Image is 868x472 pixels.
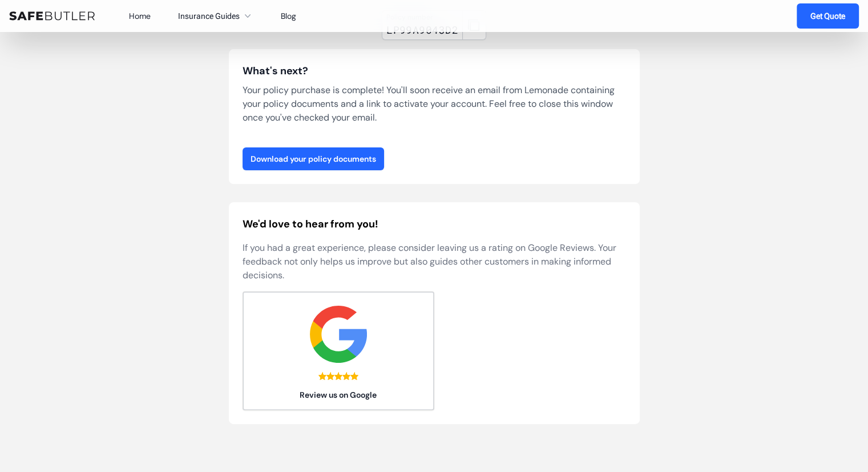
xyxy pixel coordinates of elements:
div: 5.0 [318,372,358,380]
a: Download your policy documents [243,147,384,170]
h3: What's next? [243,63,626,79]
a: Home [129,11,151,21]
span: Review us on Google [243,389,434,401]
img: SafeButler Text Logo [9,11,95,21]
p: If you had a great experience, please consider leaving us a rating on Google Reviews. Your feedba... [243,241,626,282]
button: Insurance Guides [178,9,253,23]
h2: We'd love to hear from you! [243,216,626,232]
img: google.svg [310,306,367,363]
a: Get Quote [797,3,859,29]
a: Blog [281,11,296,21]
p: Your policy purchase is complete! You'll soon receive an email from Lemonade containing your poli... [243,83,626,125]
a: Review us on Google [243,291,434,410]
